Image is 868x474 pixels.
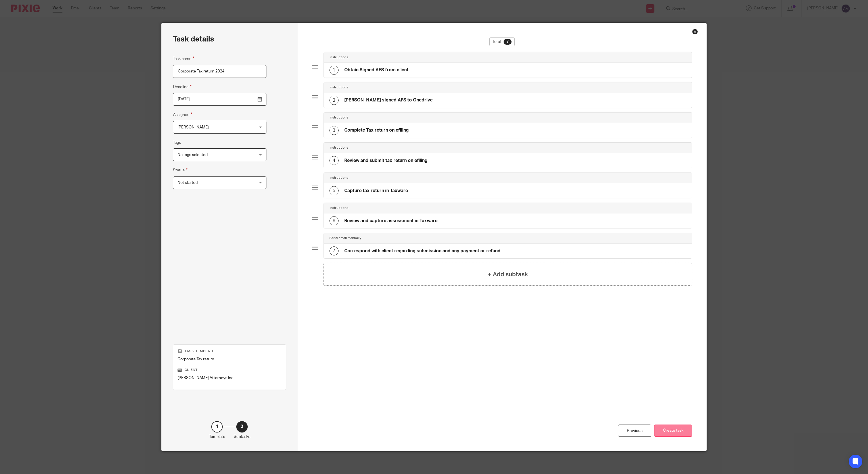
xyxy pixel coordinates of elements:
p: Client [178,368,282,372]
div: Close this dialog window [692,29,698,34]
h4: Send email manually [329,236,361,240]
h4: + Add subtask [488,270,528,279]
button: Create task [654,425,692,437]
div: Previous [618,425,651,437]
h4: Obtain Signed AFS from client [344,67,408,73]
div: Total [489,37,515,46]
h4: Instructions [329,206,348,210]
div: 3 [329,126,339,135]
label: Assignee [173,111,192,118]
div: 7 [329,246,339,255]
label: Status [173,167,187,173]
h4: Instructions [329,85,348,90]
p: Subtasks [234,434,250,440]
h4: Correspond with client regarding submission and any payment or refund [344,248,500,254]
h4: Capture tax return in Taxware [344,188,408,194]
h2: Task details [173,34,214,44]
h4: Instructions [329,55,348,60]
div: 6 [329,216,339,225]
p: Task template [178,349,282,354]
div: 1 [211,421,223,433]
p: Corporate Tax return [178,356,282,362]
h4: Instructions [329,115,348,120]
div: 5 [329,186,339,195]
label: Task name [173,55,194,62]
div: 2 [236,421,248,433]
div: 4 [329,156,339,165]
span: [PERSON_NAME] [178,125,209,129]
h4: [PERSON_NAME] signed AFS to Onedrive [344,97,433,103]
h4: Instructions [329,176,348,180]
h4: Instructions [329,145,348,150]
div: 2 [329,96,339,105]
span: No tags selected [178,153,208,157]
div: 1 [329,66,339,75]
p: [PERSON_NAME] Attorneys Inc [178,375,282,381]
input: Pick a date [173,93,266,106]
input: Task name [173,65,266,78]
h4: Complete Tax return on efiling [344,127,409,133]
p: Template [209,434,225,440]
label: Deadline [173,84,191,90]
span: Not started [178,181,198,185]
div: 7 [504,39,512,45]
h4: Review and capture assessment in Taxware [344,218,437,224]
label: Tags [173,140,181,145]
h4: Review and submit tax return on efiling [344,158,427,164]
